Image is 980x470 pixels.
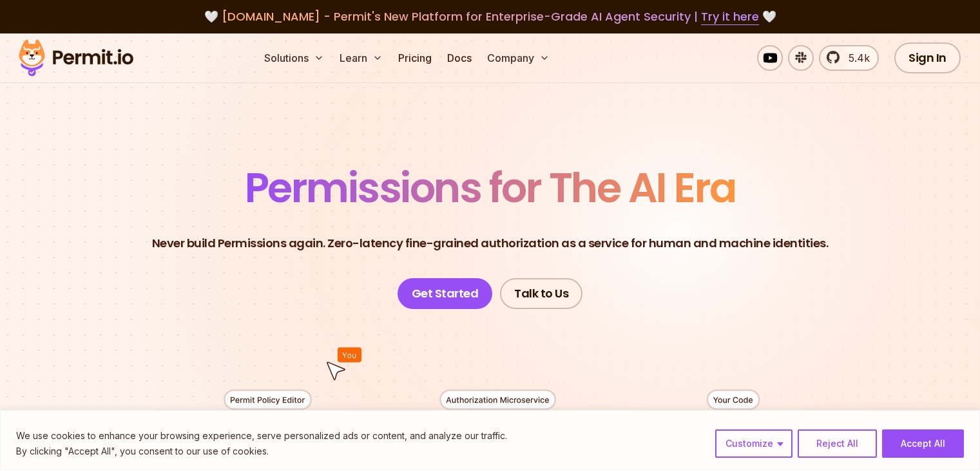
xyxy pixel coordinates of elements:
a: Get Started [398,278,493,309]
a: Pricing [393,45,437,71]
a: 5.4k [819,45,879,71]
span: 5.4k [841,50,870,66]
span: Permissions for The AI Era [245,159,736,216]
button: Customize [715,429,793,458]
button: Company [482,45,555,71]
button: Accept All [882,429,964,458]
a: Docs [442,45,477,71]
button: Reject All [798,429,877,458]
p: By clicking "Accept All", you consent to our use of cookies. [16,444,507,459]
a: Sign In [894,42,961,73]
a: Try it here [701,8,759,25]
div: 🤍 🤍 [31,8,949,26]
img: Permit logo [13,36,139,80]
p: Never build Permissions again. Zero-latency fine-grained authorization as a service for human and... [152,234,829,252]
button: Learn [334,45,388,71]
span: [DOMAIN_NAME] - Permit's New Platform for Enterprise-Grade AI Agent Security | [222,8,759,24]
p: We use cookies to enhance your browsing experience, serve personalized ads or content, and analyz... [16,428,507,444]
a: Talk to Us [500,278,582,309]
button: Solutions [259,45,329,71]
